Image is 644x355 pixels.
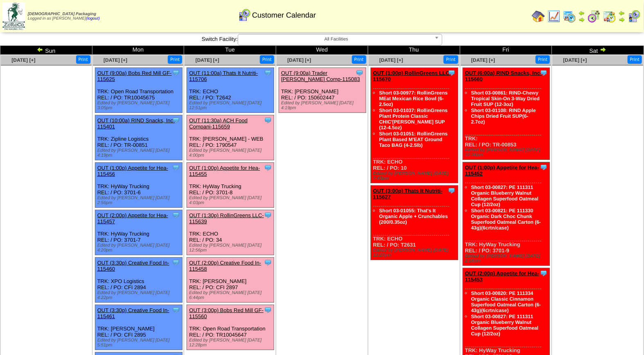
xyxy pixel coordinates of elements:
div: Edited by [PERSON_NAME] [DATE] 12:36pm [465,148,550,157]
a: OUT (11:30a) ACH Food Compani-115659 [189,117,248,130]
td: Wed [276,46,368,55]
div: TRK: [PERSON_NAME] REL: / PO: CFI 2895 [95,305,182,350]
div: TRK: HyWay Trucking REL: / PO: 3701-7 [95,210,182,255]
a: OUT (3:00p) Bobs Red Mill GF-115560 [189,307,263,319]
a: Short 03-00827: PE 111311 Organic Blueberry Walnut Collagen Superfood Oatmeal Cup (12/2oz) [471,314,539,337]
div: Edited by [PERSON_NAME] [DATE] 7:43pm [373,171,458,181]
a: OUT (10:00a) RIND Snacks, Inc-115401 [97,117,175,130]
img: Tooltip [540,69,548,77]
div: TRK: HyWay Trucking REL: / PO: 3701-8 [187,163,274,208]
a: OUT (3:30p) Creative Food In-115461 [97,307,169,319]
a: OUT (1:30p) RollinGreens LLC-115639 [189,212,264,225]
span: Logged in as [PERSON_NAME] [28,12,100,21]
img: Tooltip [264,69,272,77]
td: Sun [0,46,92,55]
img: Tooltip [264,116,272,124]
div: TRK: XPO Logistics REL: / PO: CFI 2894 [95,258,182,303]
a: [DATE] [+] [471,57,495,63]
div: TRK: Open Road Transportation REL: / PO: TR10045647 [187,305,274,350]
div: TRK: HyWay Trucking REL: / PO: 3701-9 [463,162,550,266]
img: arrowleft.gif [619,10,625,16]
div: Edited by [PERSON_NAME] [DATE] 2:28pm [465,254,550,263]
a: Short 03-01108: RIND Apple Chips Dried Fruit SUP(6-2.7oz) [471,108,536,125]
td: Mon [92,46,184,55]
span: [DEMOGRAPHIC_DATA] Packaging [28,12,96,16]
a: OUT (1:00p) RollinGreens LLC-115670 [373,70,451,82]
img: Tooltip [172,211,180,219]
a: [DATE] [+] [287,57,311,63]
a: [DATE] [+] [379,57,403,63]
img: Tooltip [172,164,180,172]
img: calendarblend.gif [588,10,601,23]
img: arrowleft.gif [37,46,43,53]
button: Print [536,55,550,64]
div: TRK: ECHO REL: / PO: T2631 [371,186,458,260]
a: OUT (1:00p) Appetite for Hea-115452 [465,164,540,177]
div: Edited by [PERSON_NAME] [DATE] 4:00pm [189,148,274,158]
img: zoroco-logo-small.webp [2,2,25,30]
div: TRK: Open Road Transportation REL: / PO: TR10045675 [95,68,182,113]
div: TRK: [PERSON_NAME] REL: / PO: CFI 2897 [187,258,274,303]
a: OUT (11:00a) Thats It Nutriti-115706 [189,70,258,82]
a: [DATE] [+] [104,57,127,63]
a: OUT (1:00p) Appetite for Hea-115456 [97,165,168,177]
div: TRK: [PERSON_NAME] REL: / PO: 150602447 [279,68,366,113]
img: Tooltip [172,306,180,314]
a: OUT (3:00p) Thats It Nutriti-115627 [373,188,443,200]
img: home.gif [532,10,545,23]
img: calendarcustomer.gif [238,9,251,22]
a: Short 03-00820: PE 111334 Organic Classic Cinnamon Superfood Oatmeal Carton (6-43g)(6crtn/case) [471,290,541,313]
img: Tooltip [356,69,364,77]
div: Edited by [PERSON_NAME] [DATE] 4:19pm [281,101,366,110]
div: Edited by [PERSON_NAME] [DATE] 4:03pm [189,195,274,205]
a: [DATE] [+] [563,57,587,63]
img: Tooltip [540,269,548,277]
img: Tooltip [172,69,180,77]
img: calendarcustomer.gif [628,10,641,23]
img: Tooltip [540,163,548,171]
img: calendarprod.gif [563,10,576,23]
button: Print [168,55,182,64]
button: Print [352,55,366,64]
img: line_graph.gif [547,10,561,23]
img: calendarinout.gif [603,10,616,23]
a: OUT (9:00a) Bobs Red Mill GF-115625 [97,70,172,82]
div: Edited by [PERSON_NAME] [DATE] 12:56pm [189,243,274,253]
img: arrowleft.gif [579,10,585,16]
div: TRK: ECHO REL: / PO: T2642 [187,68,274,113]
a: Short 03-00827: PE 111311 Organic Blueberry Walnut Collagen Superfood Oatmeal Cup (12/2oz) [471,184,539,207]
a: [DATE] [+] [196,57,219,63]
img: Tooltip [172,258,180,267]
a: Short 03-00861: RIND-Chewy Tropical Skin-On 3-Way Dried Fruit SUP (12-3oz) [471,90,540,107]
img: Tooltip [448,69,456,77]
button: Print [76,55,90,64]
img: Tooltip [264,164,272,172]
button: Print [260,55,274,64]
a: [DATE] [+] [11,57,35,63]
td: Tue [184,46,276,55]
div: TRK: HyWay Trucking REL: / PO: 3701-6 [95,163,182,208]
img: arrowright.gif [579,16,585,23]
img: Tooltip [448,186,456,195]
a: OUT (1:00p) Appetite for Hea-115455 [189,165,260,177]
a: (logout) [86,16,100,21]
a: OUT (6:00a) RIND Snacks, Inc-115660 [465,70,542,82]
a: Short 03-01055: That's It Organic Apple + Crunchables (200/0.35oz) [379,208,448,225]
div: Edited by [PERSON_NAME] [DATE] 5:51pm [97,338,182,348]
img: Tooltip [264,306,272,314]
div: Edited by [PERSON_NAME] [DATE] 4:22pm [97,290,182,300]
div: TRK: Zipline Logistics REL: / PO: TR-00851 [95,115,182,160]
div: Edited by [PERSON_NAME] [DATE] 2:56pm [97,195,182,205]
a: OUT (2:00p) Appetite for Hea-115453 [465,270,540,283]
img: arrowright.gif [600,46,606,53]
div: Edited by [PERSON_NAME] [DATE] 12:27pm [373,248,458,258]
span: All Facilities [241,34,431,44]
img: Tooltip [264,258,272,267]
div: TRK: REL: / PO: TR-00853 [463,68,550,160]
td: Thu [368,46,460,55]
img: Tooltip [264,211,272,219]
